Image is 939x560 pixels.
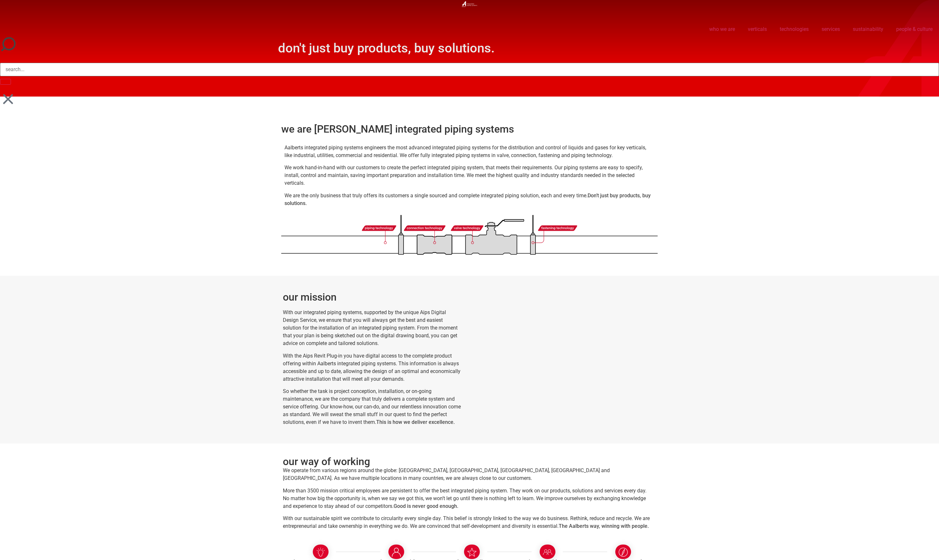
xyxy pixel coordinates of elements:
[815,22,846,37] a: services
[376,419,455,425] strong: This is how we deliver excellence.
[283,456,370,467] h2: our way of working
[284,164,655,187] p: We work hand-in-hand with our customers to create the perfect integrated piping system, that meet...
[283,352,462,383] p: With the Aips Revit Plug-in you have digital access to the complete product offering within Aalbe...
[741,22,773,37] a: verticals
[281,124,658,134] h2: we are [PERSON_NAME] integrated piping systems
[283,309,462,347] p: With our integrated piping systems, supported by the unique Aips Digital Design Service, we ensur...
[559,523,649,529] strong: The Aalberts way, winning with people.
[284,192,651,206] strong: Don’t just buy products, buy solutions.
[846,22,890,37] a: sustainability
[284,144,655,159] p: Aalberts integrated piping systems engineers the most advanced integrated piping systems for the ...
[773,22,815,37] a: technologies
[283,467,651,482] p: We operate from various regions around the globe: [GEOGRAPHIC_DATA], [GEOGRAPHIC_DATA], [GEOGRAPH...
[284,192,655,207] p: We are the only business that truly offers its customers a single sourced and complete integrated...
[283,387,462,426] p: So whether the task is project conception, installation, or on-going maintenance, we are the comp...
[394,503,458,509] strong: Good is never good enough.
[283,292,472,302] h2: our mission
[283,487,651,510] p: More than 3500 mission critical employees are persistent to offer the best integrated piping syst...
[890,22,939,37] a: people & culture
[703,22,741,37] a: who we are
[283,515,651,530] p: With our sustainable spirit we contribute to circularity every single day. This belief is strongl...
